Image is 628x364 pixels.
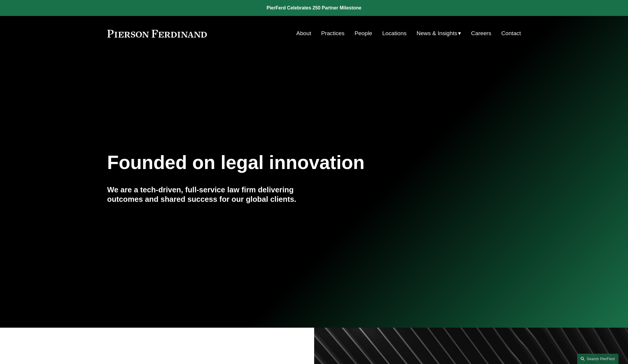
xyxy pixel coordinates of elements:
span: News & Insights [417,28,457,39]
a: Search this site [577,354,619,364]
a: People [355,28,372,39]
a: Locations [382,28,406,39]
a: Contact [501,28,521,39]
h4: We are a tech-driven, full-service law firm delivering outcomes and shared success for our global... [107,185,314,204]
h1: Founded on legal innovation [107,152,452,173]
a: About [296,28,311,39]
a: Practices [321,28,345,39]
a: Careers [471,28,491,39]
a: folder dropdown [417,28,461,39]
